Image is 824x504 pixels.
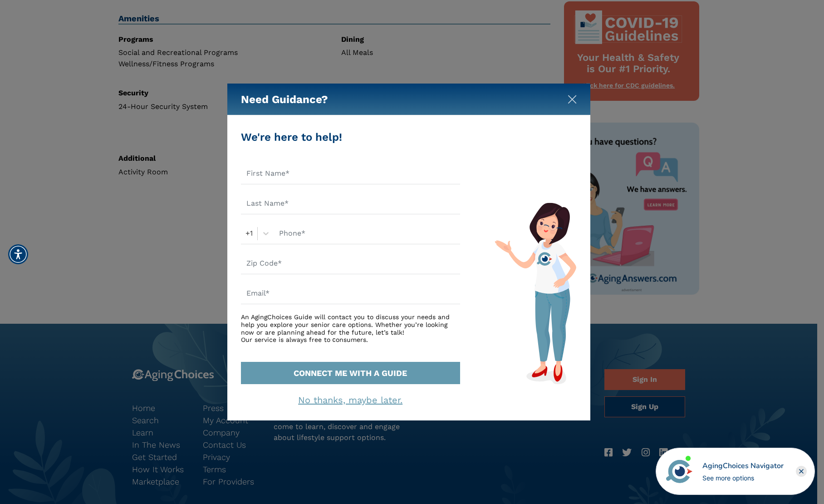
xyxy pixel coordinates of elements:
[241,84,328,115] h5: Need Guidance?
[241,283,460,304] input: Email*
[568,95,577,104] img: modal-close.svg
[241,362,460,384] button: CONNECT ME WITH A GUIDE
[274,223,460,244] input: Phone*
[298,395,402,405] a: No thanks, maybe later.
[568,93,577,102] button: Close
[664,456,695,487] img: avatar
[241,313,460,344] div: An AgingChoices Guide will contact you to discuss your needs and help you explore your senior car...
[8,244,28,264] div: Accessibility Menu
[702,460,784,471] div: AgingChoices Navigator
[241,163,460,184] input: First Name*
[241,129,460,145] div: We're here to help!
[241,253,460,274] input: Zip Code*
[495,203,576,384] img: match-guide-form.svg
[796,466,807,477] div: Close
[241,193,460,214] input: Last Name*
[702,473,784,483] div: See more options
